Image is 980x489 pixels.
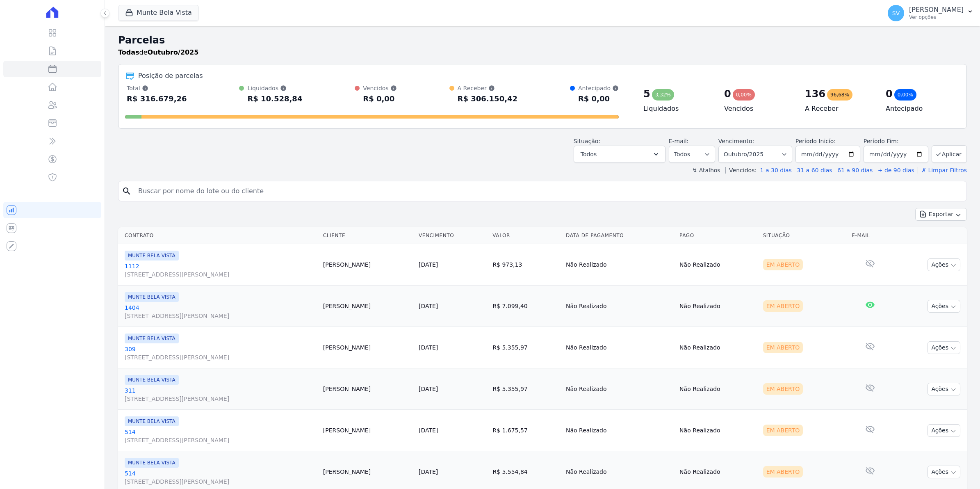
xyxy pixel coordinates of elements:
[563,410,676,451] td: Não Realizado
[886,104,953,114] h4: Antecipado
[320,286,415,327] td: [PERSON_NAME]
[127,92,187,105] div: R$ 316.679,26
[320,244,415,286] td: [PERSON_NAME]
[125,428,317,444] a: 514[STREET_ADDRESS][PERSON_NAME]
[125,345,317,361] a: 309[STREET_ADDRESS][PERSON_NAME]
[138,71,203,81] div: Posição de parcelas
[125,436,317,444] span: [STREET_ADDRESS][PERSON_NAME]
[864,137,928,146] label: Período Fim:
[320,327,415,368] td: [PERSON_NAME]
[247,84,302,92] div: Liquidados
[928,383,960,395] button: Ações
[581,149,597,159] span: Todos
[763,466,803,478] div: Em Aberto
[125,304,317,320] a: 1404[STREET_ADDRESS][PERSON_NAME]
[125,292,179,302] span: MUNTE BELA VISTA
[676,410,760,451] td: Não Realizado
[489,244,563,286] td: R$ 973,13
[892,10,900,16] span: SV
[118,33,967,48] h2: Parcelas
[489,368,563,410] td: R$ 5.355,97
[563,368,676,410] td: Não Realizado
[886,87,893,101] div: 0
[643,87,650,101] div: 5
[320,410,415,451] td: [PERSON_NAME]
[676,244,760,286] td: Não Realizado
[489,286,563,327] td: R$ 7.099,40
[419,303,438,309] a: [DATE]
[763,342,803,353] div: Em Aberto
[458,84,518,92] div: A Receber
[676,368,760,410] td: Não Realizado
[928,424,960,437] button: Ações
[724,87,731,101] div: 0
[837,167,873,174] a: 61 a 90 dias
[489,410,563,451] td: R$ 1.675,57
[724,104,792,114] h4: Vencidos
[928,466,960,478] button: Ações
[118,48,198,57] p: de
[419,468,438,475] a: [DATE]
[363,84,397,92] div: Vencidos
[676,286,760,327] td: Não Realizado
[763,383,803,395] div: Em Aberto
[489,227,563,244] th: Valor
[125,416,179,426] span: MUNTE BELA VISTA
[881,2,980,25] button: SV [PERSON_NAME] Ver opções
[125,270,317,279] span: [STREET_ADDRESS][PERSON_NAME]
[574,146,665,163] button: Todos
[125,312,317,320] span: [STREET_ADDRESS][PERSON_NAME]
[458,92,518,105] div: R$ 306.150,42
[928,341,960,354] button: Ações
[125,262,317,279] a: 1112[STREET_ADDRESS][PERSON_NAME]
[805,104,873,114] h4: A Receber
[419,427,438,434] a: [DATE]
[125,458,179,468] span: MUNTE BELA VISTA
[415,227,489,244] th: Vencimento
[928,300,960,313] button: Ações
[652,89,674,101] div: 3,32%
[125,334,179,343] span: MUNTE BELA VISTA
[578,84,619,92] div: Antecipado
[578,92,619,105] div: R$ 0,00
[760,227,849,244] th: Situação
[676,227,760,244] th: Pago
[563,327,676,368] td: Não Realizado
[363,92,397,105] div: R$ 0,00
[725,167,757,174] label: Vencidos:
[909,6,964,14] p: [PERSON_NAME]
[676,327,760,368] td: Não Realizado
[760,167,792,174] a: 1 a 30 dias
[419,344,438,351] a: [DATE]
[563,227,676,244] th: Data de Pagamento
[932,145,967,163] button: Aplicar
[848,227,892,244] th: E-mail
[563,286,676,327] td: Não Realizado
[419,386,438,392] a: [DATE]
[692,167,720,174] label: ↯ Atalhos
[574,138,600,144] label: Situação:
[928,258,960,271] button: Ações
[763,425,803,436] div: Em Aberto
[125,469,317,486] a: 514[STREET_ADDRESS][PERSON_NAME]
[419,261,438,268] a: [DATE]
[118,227,320,244] th: Contrato
[489,327,563,368] td: R$ 5.355,97
[148,48,199,56] strong: Outubro/2025
[122,186,132,196] i: search
[909,14,964,21] p: Ver opções
[247,92,302,105] div: R$ 10.528,84
[894,89,916,101] div: 0,00%
[118,5,199,21] button: Munte Bela Vista
[763,259,803,270] div: Em Aberto
[795,138,836,144] label: Período Inicío:
[643,104,711,114] h4: Liquidados
[718,138,754,144] label: Vencimento:
[915,208,967,221] button: Exportar
[118,48,139,56] strong: Todas
[127,84,187,92] div: Total
[733,89,755,101] div: 0,00%
[125,478,317,486] span: [STREET_ADDRESS][PERSON_NAME]
[563,244,676,286] td: Não Realizado
[125,353,317,361] span: [STREET_ADDRESS][PERSON_NAME]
